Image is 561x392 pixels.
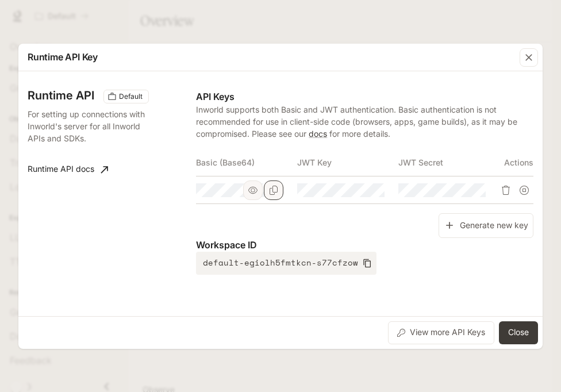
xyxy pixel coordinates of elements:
[264,180,283,200] button: Copy Basic (Base64)
[23,158,113,181] a: Runtime API docs
[196,238,533,252] p: Workspace ID
[499,149,533,176] th: Actions
[439,213,533,238] button: Generate new key
[196,149,297,176] th: Basic (Base64)
[196,103,533,140] p: Inworld supports both Basic and JWT authentication. Basic authentication is not recommended for u...
[28,108,147,144] p: For setting up connections with Inworld's server for all Inworld APIs and SDKs.
[196,252,376,275] button: default-egiolh5fmtkcn-s77cfzow
[497,181,515,199] button: Delete API key
[515,181,533,199] button: Suspend API key
[388,321,494,344] button: View more API Keys
[398,149,499,176] th: JWT Secret
[499,321,538,344] button: Close
[297,149,398,176] th: JWT Key
[114,91,147,102] span: Default
[309,129,327,139] a: docs
[28,50,98,64] p: Runtime API Key
[196,90,533,103] p: API Keys
[28,90,94,101] h3: Runtime API
[103,90,149,103] div: These keys will apply to your current workspace only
